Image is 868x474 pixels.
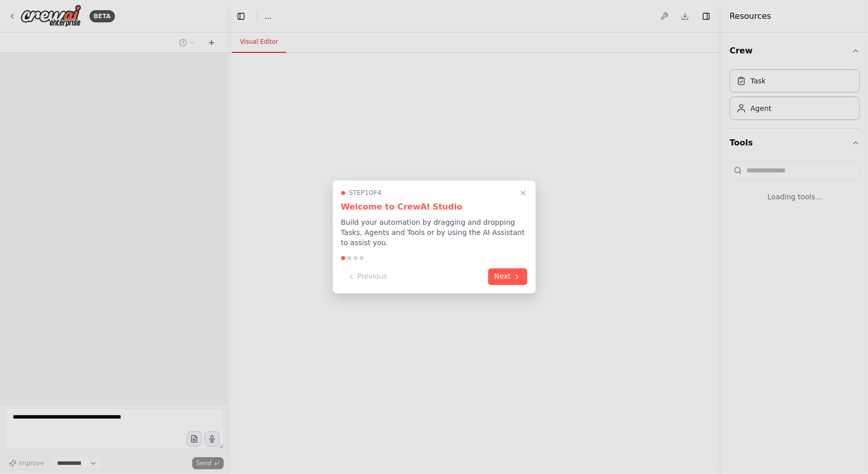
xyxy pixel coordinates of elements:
button: Close walkthrough [517,187,529,199]
p: Build your automation by dragging and dropping Tasks, Agents and Tools or by using the AI Assista... [341,218,527,248]
span: Step 1 of 4 [349,189,382,197]
button: Previous [341,269,394,285]
h3: Welcome to CrewAI Studio [341,201,527,214]
button: Next [488,269,527,285]
button: Hide left sidebar [234,9,248,23]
